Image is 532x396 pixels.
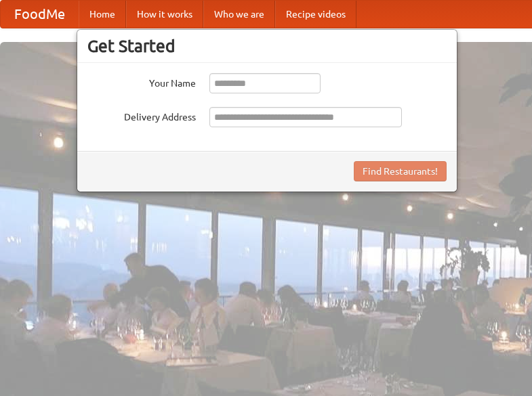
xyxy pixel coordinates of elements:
[126,1,203,28] a: How it works
[87,36,447,56] h3: Get Started
[79,1,126,28] a: Home
[203,1,275,28] a: Who we are
[354,161,447,181] button: Find Restaurants!
[87,107,196,124] label: Delivery Address
[87,73,196,90] label: Your Name
[275,1,356,28] a: Recipe videos
[1,1,79,28] a: FoodMe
